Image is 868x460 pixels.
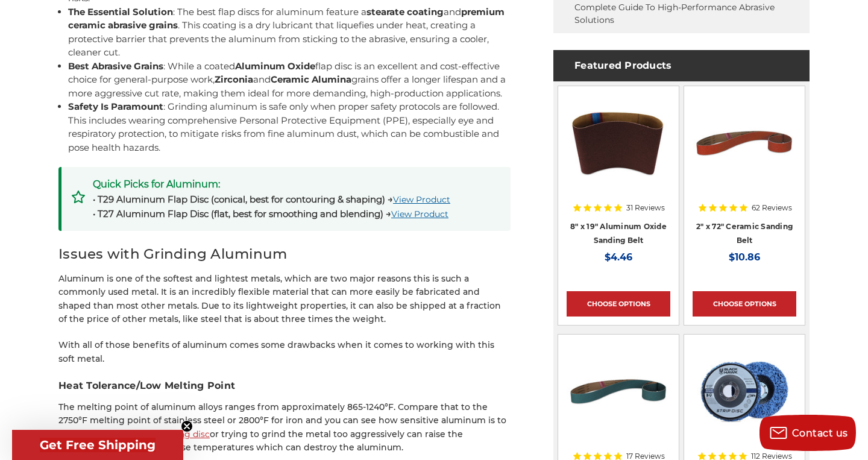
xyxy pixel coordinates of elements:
span: • T29 Aluminum Flap Disc (conical, best for contouring & shaping) → • T27 Aluminum Flap Disc (fla... [93,194,450,219]
a: sanding disc [157,429,210,440]
a: Choose Options [693,291,796,317]
img: aluminum oxide 8x19 sanding belt [567,95,670,191]
a: View Product [393,194,450,205]
h4: Featured Products [553,50,810,81]
a: 8" x 19" Aluminum Oxide Sanding Belt [570,222,667,245]
b: stearate coating [366,6,444,17]
li: : Grinding aluminum is safe only when proper safety protocols are followed. This includes wearing... [68,100,511,154]
span: Contact us [792,427,848,439]
li: : The best flap discs for aluminum feature a and . This coating is a dry lubricant that liquefies... [68,5,511,60]
a: 2" x 72" Ceramic Pipe Sanding Belt [693,95,796,231]
b: Zirconia [215,74,253,85]
a: 2" x 72" Ceramic Sanding Belt [696,222,793,245]
a: View Product [391,209,448,219]
a: aluminum oxide 8x19 sanding belt [567,95,670,231]
b: The Essential Solution [68,6,173,17]
b: Ceramic Alumina [271,74,351,85]
button: Contact us [759,415,856,451]
h3: Heat Tolerance/Low Melting Point [58,378,511,394]
b: Best Abrasive Grains [68,60,163,72]
span: $4.46 [605,251,632,263]
a: Choose Options [567,291,670,317]
img: 4-1/2" x 7/8" Easy Strip and Clean Disc [693,343,796,440]
li: : While a coated flap disc is an excellent and cost-effective choice for general-purpose work, an... [68,60,511,101]
span: $10.86 [729,251,760,263]
img: 2" x 72" Ceramic Pipe Sanding Belt [693,95,796,191]
img: 2" x 36" Zirconia Pipe Sanding Belt [567,343,670,440]
b: Aluminum Oxide [235,60,315,72]
b: Safety Is Paramount [68,101,163,112]
strong: Quick Picks for Aluminum: [93,177,450,192]
h2: Issues with Grinding Aluminum [58,243,511,265]
div: Get Free ShippingClose teaser [12,430,183,460]
span: Get Free Shipping [40,438,156,452]
p: The melting point of aluminum alloys ranges from approximately 865-1240°F. Compare that to the 27... [58,400,511,455]
p: With all of those benefits of aluminum comes some drawbacks when it comes to working with this so... [58,338,511,365]
button: Close teaser [181,420,193,432]
p: Aluminum is one of the softest and lightest metals, which are two major reasons this is such a co... [58,272,511,326]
